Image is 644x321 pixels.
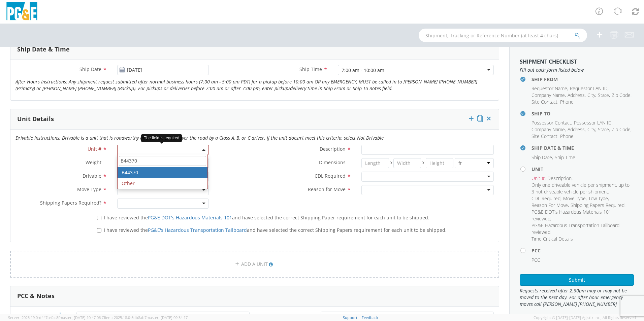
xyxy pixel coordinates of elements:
[532,99,558,105] li: ,
[118,167,207,178] li: B44370
[532,133,558,140] li: ,
[532,182,632,195] li: ,
[147,315,188,320] span: master, [DATE] 09:34:17
[612,126,632,133] li: ,
[104,214,429,221] span: I have reviewed the and have selected the correct Shipping Paper requirement for each unit to be ...
[532,85,568,92] li: ,
[563,195,586,202] span: Move Type
[560,133,574,139] span: Phone
[588,195,608,202] span: Tow Type
[532,236,573,242] span: Time Critical Details
[393,158,421,168] input: Width
[5,2,39,22] img: pge-logo-06675f144f4cfa6a6814.png
[598,126,609,133] span: State
[362,315,378,320] a: Feedback
[426,158,453,168] input: Height
[83,173,101,179] span: Drivable
[587,92,595,98] span: City
[563,195,587,202] li: ,
[532,202,569,209] li: ,
[532,257,540,263] span: PCC
[532,222,619,235] span: PG&E Hazardous Transportation Tailboard reviewed
[570,85,608,92] span: Requestor LAN ID
[148,227,247,233] a: PG&E's Hazardous Transportation Tailboard
[532,77,634,82] h4: Ship From
[532,119,572,126] li: ,
[520,274,634,286] button: Submit
[17,293,55,299] h3: PCC & Notes
[598,92,609,98] span: State
[587,126,595,133] span: City
[86,159,101,166] span: Weight
[299,66,322,72] span: Ship Time
[547,175,573,182] li: ,
[40,200,101,206] span: Shipping Papers Required?
[547,175,572,181] span: Description
[532,195,560,202] span: CDL Required
[612,126,631,133] span: Zip Code
[17,46,70,53] h3: Ship Date & Time
[555,154,575,160] span: Ship Time
[587,92,596,99] li: ,
[532,85,567,92] span: Requestor Name
[532,111,634,116] h4: Ship To
[532,126,566,133] li: ,
[598,92,610,99] li: ,
[261,313,305,319] span: Internal Notes Only
[520,58,577,65] strong: Shipment Checklist
[88,146,101,152] span: Unit #
[571,202,625,209] li: ,
[532,154,552,160] span: Ship Date
[568,92,586,99] li: ,
[520,67,634,73] span: Fill out each form listed below
[574,119,612,126] span: Possessor LAN ID
[560,99,574,105] span: Phone
[60,315,101,320] span: master, [DATE] 10:47:06
[532,222,632,236] li: ,
[77,186,101,192] span: Move Type
[532,209,611,222] span: PG&E DOT's Hazardous Materials 101 reviewed
[532,248,634,253] h4: PCC
[587,126,596,133] li: ,
[8,315,101,320] span: Server: 2025.19.0-d447cefac8f
[343,315,357,320] a: Support
[574,119,613,126] li: ,
[534,315,636,320] span: Copyright © [DATE]-[DATE] Agistix Inc., All Rights Reserved
[97,216,101,220] input: I have reviewed thePG&E DOT's Hazardous Materials 101and have selected the correct Shipping Paper...
[532,126,565,133] span: Company Name
[361,158,389,168] input: Length
[532,92,566,99] li: ,
[588,195,609,202] li: ,
[532,209,632,222] li: ,
[532,119,571,126] span: Possessor Contact
[532,175,546,182] li: ,
[421,158,426,168] span: X
[48,313,57,319] span: PCC
[532,182,630,195] span: Only one driveable vehicle per shipment, up to 3 not driveable vehicle per shipment
[10,251,499,278] a: ADD A UNIT
[79,66,101,72] span: Ship Date
[520,287,634,308] span: Requests received after 2:30pm may or may not be moved to the next day. For after hour emergency ...
[102,315,188,320] span: Client: 2025.18.0-5db8ab7
[15,78,477,92] i: After Hours Instructions: Any shipment request submitted after normal business hours (7:00 am - 5...
[532,202,568,208] span: Reason For Move
[568,126,585,133] span: Address
[598,126,610,133] li: ,
[612,92,632,99] li: ,
[315,173,346,179] span: CDL Required
[568,92,585,98] span: Address
[148,214,232,221] a: PG&E DOT's Hazardous Materials 101
[571,202,624,208] span: Shipping Papers Required
[15,135,384,141] i: Drivable Instructions: Drivable is a unit that is roadworthy and can be driven over the road by a...
[419,29,587,42] input: Shipment, Tracking or Reference Number (at least 4 chars)
[532,195,561,202] li: ,
[568,126,586,133] li: ,
[612,92,631,98] span: Zip Code
[389,158,394,168] span: X
[342,67,384,74] div: 7:00 am - 10:00 am
[17,116,54,122] h3: Unit Details
[532,154,553,161] li: ,
[97,228,101,233] input: I have reviewed thePG&E's Hazardous Transportation Tailboardand have selected the correct Shippin...
[532,167,634,172] h4: Unit
[320,146,346,152] span: Description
